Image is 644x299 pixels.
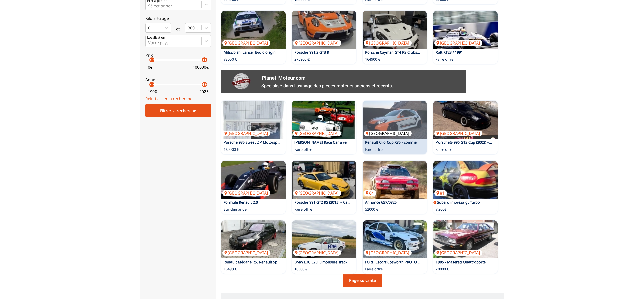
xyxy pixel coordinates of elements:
p: Sur demande [224,207,247,212]
a: BMW E36 323i Limousine Tracktool KW V3 Protrack ONE [294,260,390,264]
a: BMW E36 323i Limousine Tracktool KW V3 Protrack ONE[GEOGRAPHIC_DATA] [292,220,356,258]
img: BMW E36 323i Limousine Tracktool KW V3 Protrack ONE [292,220,356,258]
p: Faire offre [294,207,312,212]
p: 64 [364,190,376,196]
p: arrow_right [150,81,156,88]
p: [GEOGRAPHIC_DATA] [364,250,412,255]
a: Porsche 991 GT2 RS (2015) – Caisse nue [294,200,362,205]
img: FORD Escort Cosworth PROTO by Gabat [363,220,427,258]
p: Faire offre [436,57,453,62]
input: 0 [148,26,149,30]
a: Mitsubishi Lancer Evo 6 original Weltmeisterauto[GEOGRAPHIC_DATA] [221,11,286,49]
a: Porsche 991.2 GT3 R [294,50,329,55]
p: 8 200€ [436,207,446,212]
a: Annonce 657/0825 [365,200,397,205]
p: 81 [434,190,447,196]
img: Porsche 991 GT2 RS (2015) – Caisse nue [292,161,356,199]
p: Kilométrage [145,16,211,21]
a: Ralt RT23 / 1991 [436,50,463,55]
a: Mitsubishi Lancer Evo 6 original Weltmeisterauto [224,50,308,55]
p: 1900 [148,89,157,94]
input: 300000 [188,26,189,30]
a: FORD Escort Cosworth PROTO by Gabat [365,260,433,264]
a: Réinitialiser la recherche [145,96,192,101]
a: Page suivante [343,274,382,287]
p: Faire offre [365,147,383,152]
a: Porsche 991.2 GT3 R[GEOGRAPHIC_DATA] [292,11,356,49]
p: Faire offre [294,147,312,152]
img: Sylva Phoenix Race Car à vendre avec remorque et Day Camper [292,101,356,139]
a: Porsche 991 GT2 RS (2015) – Caisse nue[GEOGRAPHIC_DATA] [292,161,356,199]
p: [GEOGRAPHIC_DATA] [293,131,341,136]
img: Subaru impreza gt Turbo [433,161,498,199]
p: 83000 € [224,57,237,62]
a: Subaru impreza gt Turbo 81 [433,161,498,199]
p: arrow_left [148,81,154,88]
p: et [176,26,180,32]
a: Renault Clio Cup X85 - comme neuf a vendre[GEOGRAPHIC_DATA] [363,101,427,139]
a: Formule Renault 2,0[GEOGRAPHIC_DATA] [221,161,286,199]
p: 10300 € [294,267,307,272]
a: Annonce 657/082564 [363,161,427,199]
a: Renault Mégane RS, Renault Sport [224,260,282,264]
a: Ralt RT23 / 1991[GEOGRAPHIC_DATA] [433,11,498,49]
a: Sylva Phoenix Race Car à vendre avec remorque et Day Camper[GEOGRAPHIC_DATA] [292,101,356,139]
img: Porsche Cayman GT4 RS Clubsport 2024 [363,11,427,49]
a: FORD Escort Cosworth PROTO by Gabat[GEOGRAPHIC_DATA] [363,220,427,258]
img: Porsche® 996 GT3 Cup (2002) – 5 000 km | Jamais courue [433,101,498,139]
p: [GEOGRAPHIC_DATA] [293,40,341,46]
p: arrow_left [200,81,206,88]
p: [GEOGRAPHIC_DATA] [222,131,270,136]
a: [PERSON_NAME] Race Car à vendre avec remorque et Day Camper [294,140,408,145]
p: Prix [145,52,211,58]
img: Formule Renault 2,0 [221,161,286,199]
a: Renault Mégane RS, Renault Sport[GEOGRAPHIC_DATA] [221,220,286,258]
a: Formule Renault 2,0 [224,200,258,205]
img: Renault Clio Cup X85 - comme neuf a vendre [363,101,427,139]
p: 164900 € [365,57,380,62]
a: Porsche Cayman GT4 RS Clubsport 2024 [365,50,433,55]
p: Année [145,77,211,82]
p: [GEOGRAPHIC_DATA] [222,40,270,46]
p: 52000 € [365,207,378,212]
p: [GEOGRAPHIC_DATA] [434,40,482,46]
img: Porsche 935 Street DP Motorsport Doppelturbo 1988 [221,101,286,139]
p: Faire offre [436,147,453,152]
a: Porsche® 996 GT3 Cup (2002) – 5 000 km | Jamais courue [436,140,534,145]
p: [GEOGRAPHIC_DATA] [364,131,412,136]
img: Mitsubishi Lancer Evo 6 original Weltmeisterauto [221,11,286,49]
a: Porsche 935 Street DP Motorsport Doppelturbo 1988 [224,140,315,145]
input: Prêt à piloterSélectionner... [148,4,149,8]
img: Renault Mégane RS, Renault Sport [221,220,286,258]
a: Porsche Cayman GT4 RS Clubsport 2024[GEOGRAPHIC_DATA] [363,11,427,49]
p: 16499 € [224,267,237,272]
img: Ralt RT23 / 1991 [433,11,498,49]
p: Faire offre [365,267,383,272]
p: [GEOGRAPHIC_DATA] [434,250,482,255]
p: [GEOGRAPHIC_DATA] [293,250,341,255]
img: 1985 - Maserati Quattroporte [433,220,498,258]
p: arrow_right [203,81,209,88]
p: [GEOGRAPHIC_DATA] [364,40,412,46]
p: arrow_left [148,57,154,63]
p: Localisation [147,35,165,40]
p: arrow_right [150,57,156,63]
img: Porsche 991.2 GT3 R [292,11,356,49]
p: [GEOGRAPHIC_DATA] [222,250,270,255]
p: 275900 € [294,57,310,62]
a: 1985 - Maserati Quattroporte[GEOGRAPHIC_DATA] [433,220,498,258]
p: [GEOGRAPHIC_DATA] [222,190,270,196]
img: Annonce 657/0825 [363,161,427,199]
div: Filtrer la recherche [145,104,211,117]
a: Subaru impreza gt Turbo [437,200,480,205]
input: Votre pays... [148,40,149,45]
p: 169900 € [224,147,239,152]
p: 20000 € [436,267,449,272]
p: 0 € [148,64,152,70]
a: Renault Clio Cup X85 - comme neuf a vendre [365,140,441,145]
p: 2025 [199,89,209,94]
a: Porsche 935 Street DP Motorsport Doppelturbo 1988[GEOGRAPHIC_DATA] [221,101,286,139]
p: [GEOGRAPHIC_DATA] [293,190,341,196]
a: 1985 - Maserati Quattroporte [436,260,486,264]
p: [GEOGRAPHIC_DATA] [434,131,482,136]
